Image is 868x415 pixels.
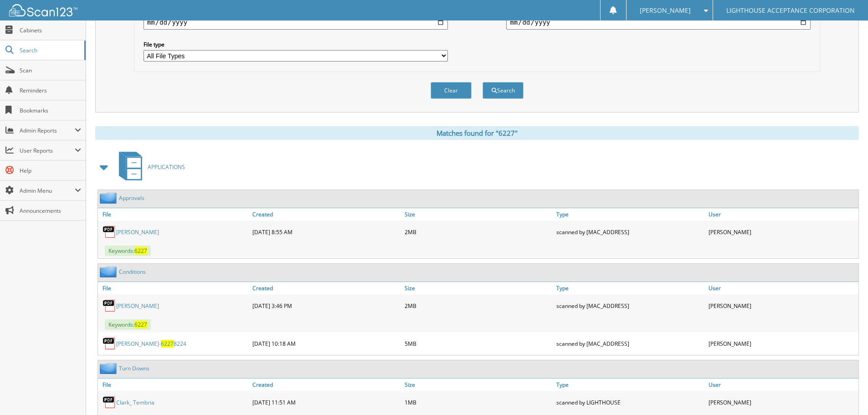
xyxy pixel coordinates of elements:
div: [PERSON_NAME] [706,334,858,353]
span: Help [20,167,81,174]
a: Created [250,379,402,391]
a: Turn Downs [119,364,149,372]
a: [PERSON_NAME]-62278224 [116,340,186,348]
img: folder2.png [100,192,119,204]
span: APPLICATIONS [148,163,185,171]
span: Scan [20,67,81,74]
div: [DATE] 3:46 PM [250,297,402,315]
a: Size [402,282,555,294]
a: Approvals [119,194,144,202]
span: 6227 [161,340,174,348]
a: [PERSON_NAME] [116,302,159,310]
span: User Reports [20,147,75,154]
a: Type [554,379,706,391]
div: [DATE] 8:55 AM [250,223,402,241]
img: folder2.png [100,363,119,374]
div: [DATE] 10:18 AM [250,334,402,353]
a: File [98,282,250,294]
iframe: Chat Widget [822,371,868,415]
span: Announcements [20,207,81,215]
div: 1MB [402,393,555,411]
label: File type [144,41,448,48]
img: PDF.png [103,299,116,313]
span: LIGHTHOUSE ACCEPTANCE CORPORATION [726,8,855,13]
span: Bookmarks [20,107,81,114]
span: 6227 [134,247,147,255]
span: Keywords: [105,246,151,256]
div: scanned by [MAC_ADDRESS] [554,334,706,353]
span: Admin Menu [20,187,75,195]
img: PDF.png [103,337,116,350]
input: start [144,15,448,30]
a: Clark_ Tembria [116,399,154,406]
div: [PERSON_NAME] [706,223,858,241]
a: User [706,208,858,220]
div: scanned by [MAC_ADDRESS] [554,297,706,315]
img: PDF.png [103,225,116,239]
div: 2MB [402,297,555,315]
div: 5MB [402,334,555,353]
div: [DATE] 11:51 AM [250,393,402,411]
div: 2MB [402,223,555,241]
a: Type [554,208,706,220]
span: Reminders [20,87,81,94]
span: Cabinets [20,26,81,34]
div: scanned by [MAC_ADDRESS] [554,223,706,241]
span: [PERSON_NAME] [640,8,691,13]
a: User [706,282,858,294]
span: Admin Reports [20,127,75,134]
a: Type [554,282,706,294]
a: File [98,379,250,391]
div: scanned by LIGHTHOUSE [554,393,706,411]
button: Clear [431,82,472,99]
a: File [98,208,250,220]
button: Search [483,82,524,99]
a: Size [402,208,555,220]
input: end [506,15,811,30]
span: Keywords: [105,319,151,330]
a: Conditions [119,268,146,276]
img: folder2.png [100,266,119,277]
div: [PERSON_NAME] [706,297,858,315]
span: Search [20,46,80,54]
img: PDF.png [103,395,116,409]
a: Created [250,208,402,220]
img: scan123-logo-white.svg [9,4,77,16]
a: Created [250,282,402,294]
div: Matches found for "6227" [95,126,859,140]
a: [PERSON_NAME] [116,228,159,236]
a: Size [402,379,555,391]
div: [PERSON_NAME] [706,393,858,411]
a: User [706,379,858,391]
a: APPLICATIONS [113,149,185,185]
span: 6227 [134,321,147,328]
